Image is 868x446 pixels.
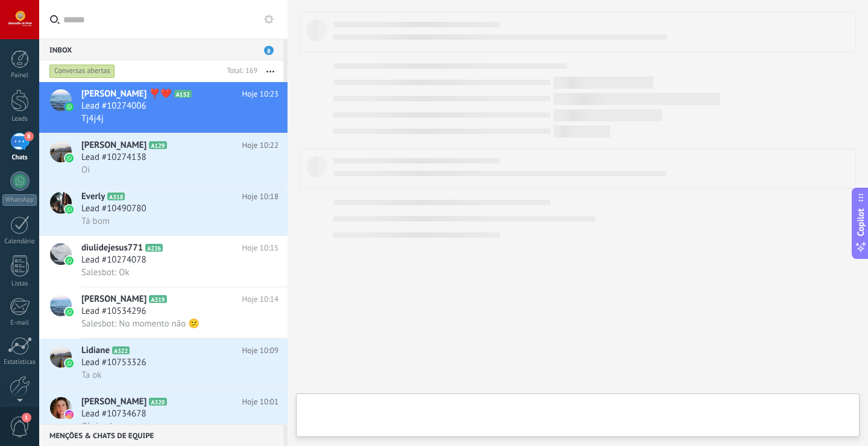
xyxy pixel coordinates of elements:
[81,215,110,227] span: Tá bom
[81,267,130,278] span: Salesbot: Ok
[39,39,283,60] div: Inbox
[257,60,283,82] button: Mais
[24,132,34,141] span: 8
[145,244,163,252] span: A226
[2,154,37,162] div: Chats
[2,115,37,123] div: Leads
[81,151,146,164] span: Lead #10274138
[81,396,146,408] span: [PERSON_NAME]
[2,358,37,366] div: Estatísticas
[112,346,130,354] span: A322
[39,82,288,133] a: avataricon[PERSON_NAME] ❣️❤️A132Hoje 10:23Lead #10274006Tj4j4j
[2,280,37,288] div: Listas
[2,238,37,246] div: Calendário
[81,113,104,124] span: Tj4j4j
[81,357,146,369] span: Lead #10753326
[242,345,278,357] span: Hoje 10:09
[174,90,192,98] span: A132
[39,287,288,338] a: avataricon[PERSON_NAME]A319Hoje 10:14Lead #10534296Salesbot: No momento não 😕
[81,305,146,317] span: Lead #10534296
[242,139,278,151] span: Hoje 10:22
[2,72,37,80] div: Painel
[39,236,288,287] a: avataricondiulidejesus771A226Hoje 10:15Lead #10274078Salesbot: Ok
[855,208,867,236] span: Copilot
[107,193,125,200] span: A318
[81,293,146,305] span: [PERSON_NAME]
[242,88,278,100] span: Hoje 10:23
[149,141,166,149] span: A129
[149,295,166,303] span: A319
[81,421,117,432] span: Obrigada
[149,398,166,406] span: A320
[81,408,146,420] span: Lead #10734678
[81,318,200,330] span: Salesbot: No momento não 😕
[81,191,105,203] span: Everly
[222,65,257,77] div: Total: 169
[242,396,278,408] span: Hoje 10:01
[65,410,74,419] img: icon
[2,319,37,327] div: E-mail
[65,154,74,162] img: icon
[65,103,74,111] img: icon
[264,46,274,55] span: 8
[81,369,101,381] span: Ta ok
[81,203,146,215] span: Lead #10490780
[65,359,74,368] img: icon
[39,339,288,389] a: avatariconLidianeA322Hoje 10:09Lead #10753326Ta ok
[2,194,37,206] div: WhatsApp
[242,242,278,254] span: Hoje 10:15
[81,242,143,254] span: diulidejesus771
[22,413,31,422] span: 1
[81,139,146,151] span: [PERSON_NAME]
[39,185,288,235] a: avatariconEverlyA318Hoje 10:18Lead #10490780Tá bom
[65,308,74,316] img: icon
[81,345,110,357] span: Lidiane
[65,256,74,265] img: icon
[81,100,146,112] span: Lead #10274006
[49,64,115,78] div: Conversas abertas
[242,293,278,305] span: Hoje 10:14
[39,390,288,441] a: avataricon[PERSON_NAME]A320Hoje 10:01Lead #10734678Obrigada
[81,254,146,266] span: Lead #10274078
[242,191,278,203] span: Hoje 10:18
[39,133,288,184] a: avataricon[PERSON_NAME]A129Hoje 10:22Lead #10274138Oi
[65,205,74,214] img: icon
[81,164,90,176] span: Oi
[81,88,172,100] span: [PERSON_NAME] ❣️❤️
[39,424,283,446] div: Menções & Chats de equipe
